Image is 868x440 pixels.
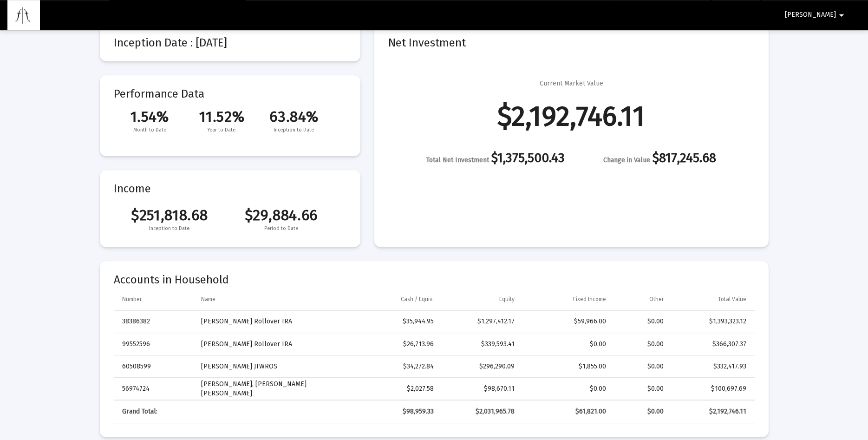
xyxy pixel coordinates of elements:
[677,317,746,326] div: $1,393,323.12
[447,340,515,349] div: $339,593.41
[497,112,645,121] div: $2,192,746.11
[114,184,346,193] mat-card-title: Income
[447,407,515,416] div: $2,031,965.78
[540,79,603,88] div: Current Market Value
[528,340,606,349] div: $0.00
[603,153,716,165] div: $817,245.68
[114,38,346,47] mat-card-title: Inception Date : [DATE]
[619,407,664,416] div: $0.00
[677,340,746,349] div: $366,307.37
[774,6,858,24] button: [PERSON_NAME]
[426,153,565,165] div: $1,375,500.43
[619,384,664,394] div: $0.00
[785,11,836,19] span: [PERSON_NAME]
[258,108,330,125] span: 63.84%
[114,288,195,310] td: Column Number
[388,38,755,47] mat-card-title: Net Investment
[440,288,521,310] td: Column Equity
[195,288,350,310] td: Column Name
[195,355,350,378] td: [PERSON_NAME] JTWROS
[649,296,664,303] div: Other
[619,340,664,349] div: $0.00
[528,407,606,416] div: $61,821.00
[201,296,215,303] div: Name
[186,125,258,135] span: Year to Date
[114,206,226,224] span: $251,818.68
[114,89,346,135] mat-card-title: Performance Data
[195,311,350,333] td: [PERSON_NAME] Rollover IRA
[573,296,606,303] div: Fixed Income
[447,384,515,394] div: $98,670.11
[114,224,226,233] span: Inception to Date
[114,311,195,333] td: 38386382
[677,407,746,416] div: $2,192,746.11
[677,362,746,371] div: $332,417.93
[528,384,606,394] div: $0.00
[401,296,434,303] div: Cash / Equiv.
[528,362,606,371] div: $1,855.00
[356,317,434,326] div: $35,944.95
[447,362,515,371] div: $296,290.09
[122,407,189,416] div: Grand Total:
[114,125,186,135] span: Month to Date
[426,156,489,164] span: Total Net Investment
[528,317,606,326] div: $59,966.00
[619,362,664,371] div: $0.00
[114,275,755,284] mat-card-title: Accounts in Household
[356,384,434,394] div: $2,027.58
[718,296,746,303] div: Total Value
[613,288,670,310] td: Column Other
[195,333,350,355] td: [PERSON_NAME] Rollover IRA
[677,384,746,394] div: $100,697.69
[122,296,142,303] div: Number
[195,378,350,400] td: [PERSON_NAME], [PERSON_NAME] [PERSON_NAME]
[114,108,186,125] span: 1.54%
[114,355,195,378] td: 60508599
[258,125,330,135] span: Inception to Date
[14,6,33,25] img: Dashboard
[447,317,515,326] div: $1,297,412.17
[836,6,847,25] mat-icon: arrow_drop_down
[499,296,515,303] div: Equity
[356,407,434,416] div: $98,959.33
[350,288,440,310] td: Column Cash / Equiv.
[114,333,195,355] td: 99552596
[670,288,755,310] td: Column Total Value
[114,288,755,423] div: Data grid
[225,224,337,233] span: Period to Date
[521,288,613,310] td: Column Fixed Income
[114,378,195,400] td: 56974724
[356,340,434,349] div: $26,713.96
[186,108,258,125] span: 11.52%
[603,156,650,164] span: Change in Value
[356,362,434,371] div: $34,272.84
[619,317,664,326] div: $0.00
[225,206,337,224] span: $29,884.66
